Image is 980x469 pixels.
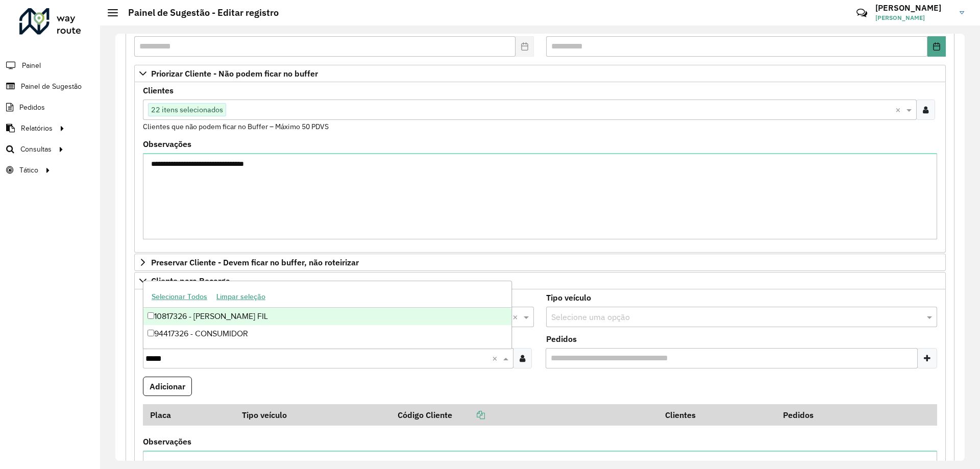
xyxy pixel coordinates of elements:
[143,435,191,448] label: Observações
[927,36,946,57] button: Choose Date
[776,404,894,426] th: Pedidos
[149,104,226,116] span: 22 itens selecionados
[875,13,952,22] span: [PERSON_NAME]
[143,138,191,150] label: Observações
[19,102,45,113] span: Pedidos
[151,69,318,78] span: Priorizar Cliente - Não podem ficar no buffer
[143,122,329,131] small: Clientes que não podem ficar no Buffer – Máximo 50 PDVS
[143,377,192,396] button: Adicionar
[895,104,904,116] span: Clear all
[21,81,82,92] span: Painel de Sugestão
[546,333,577,345] label: Pedidos
[851,2,873,24] a: Contato Rápido
[143,325,511,342] div: 94417326 - CONSUMIDOR
[118,7,279,18] h2: Painel de Sugestão - Editar registro
[546,291,591,304] label: Tipo veículo
[875,3,952,13] h3: [PERSON_NAME]
[134,82,946,253] div: Priorizar Cliente - Não podem ficar no buffer
[212,289,270,305] button: Limpar seleção
[143,404,235,426] th: Placa
[20,144,52,155] span: Consultas
[21,123,53,134] span: Relatórios
[143,84,174,96] label: Clientes
[390,404,658,426] th: Código Cliente
[143,308,511,325] div: 10817326 - [PERSON_NAME] FIL
[19,165,38,176] span: Tático
[22,60,41,71] span: Painel
[658,404,776,426] th: Clientes
[143,281,512,349] ng-dropdown-panel: Options list
[134,254,946,271] a: Preservar Cliente - Devem ficar no buffer, não roteirizar
[452,410,485,420] a: Copiar
[512,311,521,323] span: Clear all
[492,352,501,364] span: Clear all
[147,289,212,305] button: Selecionar Todos
[134,65,946,82] a: Priorizar Cliente - Não podem ficar no buffer
[235,404,391,426] th: Tipo veículo
[151,277,230,285] span: Cliente para Recarga
[134,272,946,289] a: Cliente para Recarga
[151,258,359,266] span: Preservar Cliente - Devem ficar no buffer, não roteirizar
